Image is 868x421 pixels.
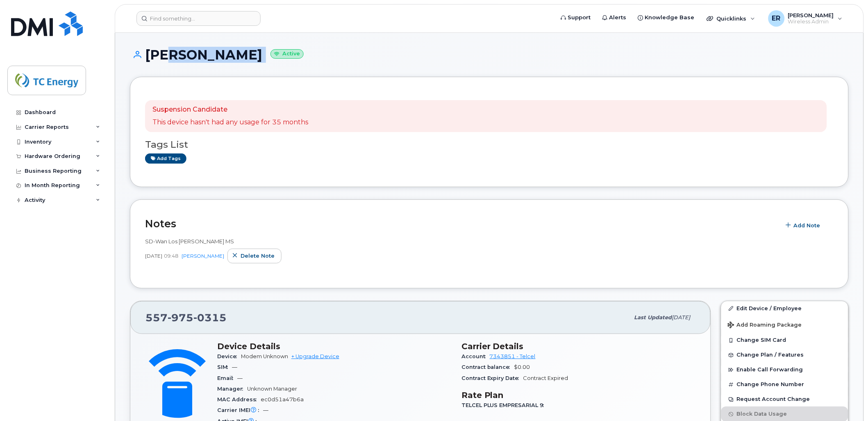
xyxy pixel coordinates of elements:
span: Add Note [794,222,820,229]
span: MAC Address [217,396,261,403]
span: Contract Expiry Date [461,375,523,381]
span: 557 [145,311,227,324]
span: 975 [168,311,193,324]
iframe: Messenger Launcher [832,385,862,415]
span: SIM [217,364,232,370]
a: Edit Device / Employee [721,301,848,316]
span: Device [217,353,241,359]
span: — [263,407,268,413]
span: Modem Unknown [241,353,288,359]
span: [DATE] [145,252,162,259]
small: Active [270,49,304,59]
span: ec0d51a47b6a [261,396,304,403]
p: Suspension Candidate [152,105,308,114]
h3: Device Details [217,341,452,351]
button: Request Account Change [721,392,848,407]
p: This device hasn't had any usage for 35 months [152,118,308,127]
a: + Upgrade Device [291,353,339,359]
button: Change SIM Card [721,333,848,348]
span: Add Roaming Package [728,322,802,329]
span: — [237,375,243,381]
span: Account [461,353,490,359]
span: Unknown Manager [247,386,297,392]
span: 0315 [193,311,227,324]
span: Change Plan / Features [737,352,804,358]
span: — [232,364,237,370]
h2: Notes [145,217,777,230]
span: $0.00 [514,364,530,370]
h1: [PERSON_NAME] [130,48,849,62]
button: Change Plan / Features [721,348,848,362]
h3: Rate Plan [461,390,696,400]
span: 09:48 [164,252,178,259]
span: Delete note [241,252,275,260]
button: Enable Call Forwarding [721,362,848,377]
a: 7343851 - Telcel [490,353,536,359]
span: Contract Expired [523,375,568,381]
a: Add tags [145,153,186,164]
span: Last updated [634,314,672,320]
h3: Carrier Details [461,341,696,351]
span: Manager [217,386,247,392]
h3: Tags List [145,140,834,150]
span: [DATE] [672,314,691,320]
button: Delete note [227,249,282,263]
a: [PERSON_NAME] [182,253,224,259]
span: Email [217,375,237,381]
span: Enable Call Forwarding [737,367,803,373]
button: Add Roaming Package [721,316,848,333]
span: Carrier IMEI [217,407,263,413]
span: Contract balance [461,364,514,370]
button: Change Phone Number [721,377,848,392]
span: SD-Wan Los [PERSON_NAME] MS [145,238,234,245]
button: Add Note [781,218,827,233]
span: TELCEL PLUS EMPRESARIAL 9 [461,402,548,408]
